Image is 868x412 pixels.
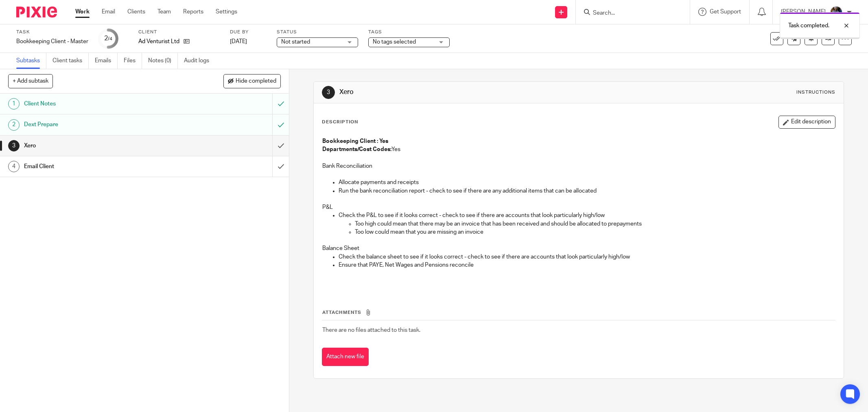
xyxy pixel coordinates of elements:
span: There are no files attached to this task. [322,327,420,333]
h1: Client Notes [24,98,184,110]
strong: Bookkeeping Client : Yes [322,138,388,144]
p: Allocate payments and receipts [339,178,835,186]
div: 2 [104,34,112,43]
h1: Xero [339,88,596,96]
span: [DATE] [230,39,247,44]
div: 3 [322,86,335,99]
span: No tags selected [373,39,416,45]
p: Ad Venturist Ltd [138,37,179,46]
button: Attach new file [322,348,369,366]
p: Task completed. [788,22,829,30]
p: Too low could mean that you are missing an invoice [355,228,835,236]
a: Audit logs [184,53,215,69]
h1: Xero [24,140,184,152]
span: Not started [281,39,310,45]
div: 1 [8,98,20,110]
label: Due by [230,29,267,35]
label: Status [277,29,358,35]
a: Emails [95,53,118,69]
a: Team [157,8,171,16]
a: Work [75,8,90,16]
a: Settings [216,8,237,16]
h1: Dext Prepare [24,118,184,131]
p: Check the P&L to see if it looks correct - check to see if there are accounts that look particula... [339,211,835,219]
a: Email [102,8,115,16]
div: Instructions [796,89,835,96]
a: Subtasks [16,53,46,69]
p: P&L [322,203,835,211]
div: 2 [8,119,20,131]
p: Description [322,119,358,125]
a: Reports [183,8,203,16]
h1: Email Client [24,160,184,173]
p: Yes [322,145,835,153]
p: Run the bank reconciliation report - check to see if there are any additional items that can be a... [339,187,835,195]
small: /4 [108,37,112,41]
div: 3 [8,140,20,151]
p: Ensure that PAYE, Net Wages and Pensions reconcile [339,261,835,269]
p: Too high could mean that there may be an invoice that has been received and should be allocated t... [355,220,835,228]
strong: Departments/Cost Codes: [322,147,391,152]
label: Client [138,29,220,35]
button: + Add subtask [8,74,53,88]
p: Check the balance sheet to see if it looks correct - check to see if there are accounts that look... [339,253,835,261]
a: Files [124,53,142,69]
img: Pixie [16,7,57,18]
label: Tags [368,29,450,35]
span: Attachments [322,310,361,315]
p: Bank Reconciliation [322,162,835,170]
span: Hide completed [236,78,276,85]
img: Jaskaran%20Singh.jpeg [830,6,843,19]
div: Bookkeeping Client - Master [16,37,88,46]
button: Hide completed [223,74,281,88]
a: Notes (0) [148,53,178,69]
div: 4 [8,161,20,172]
p: Balance Sheet [322,244,835,252]
a: Clients [127,8,145,16]
button: Edit description [778,116,835,129]
label: Task [16,29,88,35]
a: Client tasks [52,53,89,69]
